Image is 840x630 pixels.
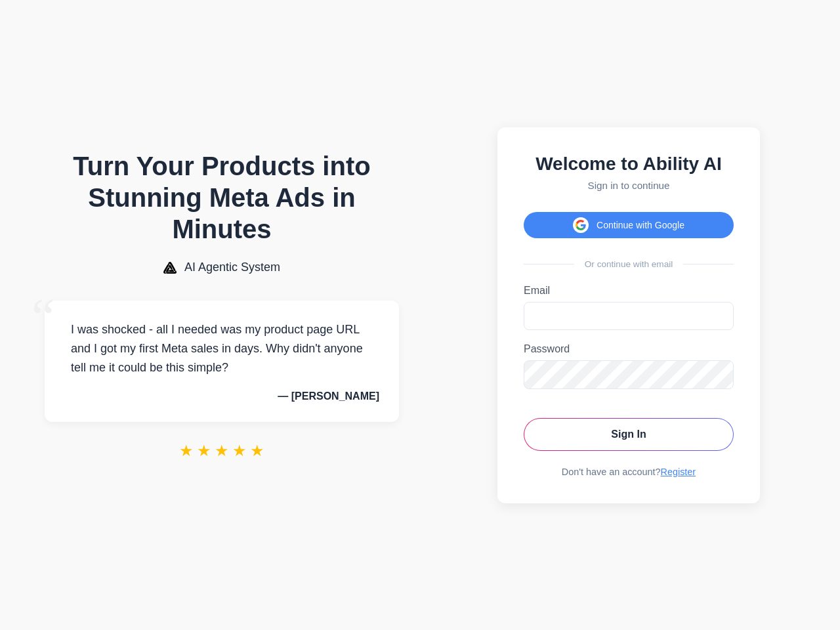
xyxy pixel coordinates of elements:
img: AI Agentic System Logo [163,262,177,274]
span: ★ [250,442,264,460]
span: ★ [215,442,229,460]
label: Email [524,285,734,297]
span: “ [31,287,55,347]
a: Register [661,467,696,477]
span: ★ [179,442,194,460]
div: Or continue with email [524,259,734,269]
span: ★ [232,442,247,460]
p: Sign in to continue [524,180,734,191]
p: — [PERSON_NAME] [64,390,379,402]
button: Continue with Google [524,212,734,238]
h1: Turn Your Products into Stunning Meta Ads in Minutes [45,150,399,245]
p: I was shocked - all I needed was my product page URL and I got my first Meta sales in days. Why d... [64,320,379,377]
span: AI Agentic System [184,261,280,274]
button: Sign In [524,418,734,451]
div: Don't have an account? [524,467,734,477]
span: ★ [197,442,211,460]
h2: Welcome to Ability AI [524,154,734,175]
label: Password [524,343,734,355]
